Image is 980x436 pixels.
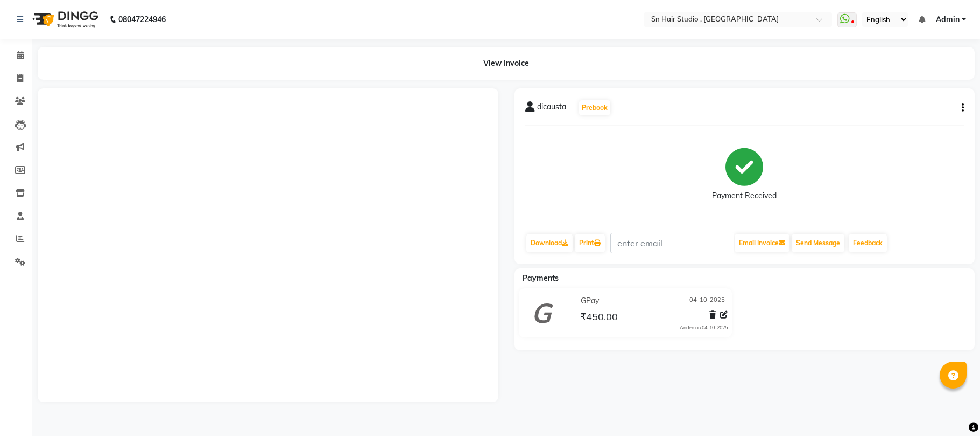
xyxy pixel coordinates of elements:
span: Payments [523,273,559,283]
span: Admin [936,14,960,25]
b: 08047224946 [118,4,166,34]
img: logo [27,4,101,34]
a: Feedback [849,234,887,252]
span: GPay [581,295,599,307]
a: Print [575,234,605,252]
input: enter email [610,233,734,253]
div: Payment Received [712,190,777,202]
span: ₹450.00 [580,310,618,326]
span: dicausta [537,101,566,116]
button: Send Message [792,234,844,252]
button: Prebook [579,100,610,115]
span: 04-10-2025 [689,295,725,307]
div: View Invoice [38,47,975,80]
button: Email Invoice [735,234,789,252]
a: Download [526,234,573,252]
div: Added on 04-10-2025 [680,324,728,331]
iframe: chat widget [935,393,969,425]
